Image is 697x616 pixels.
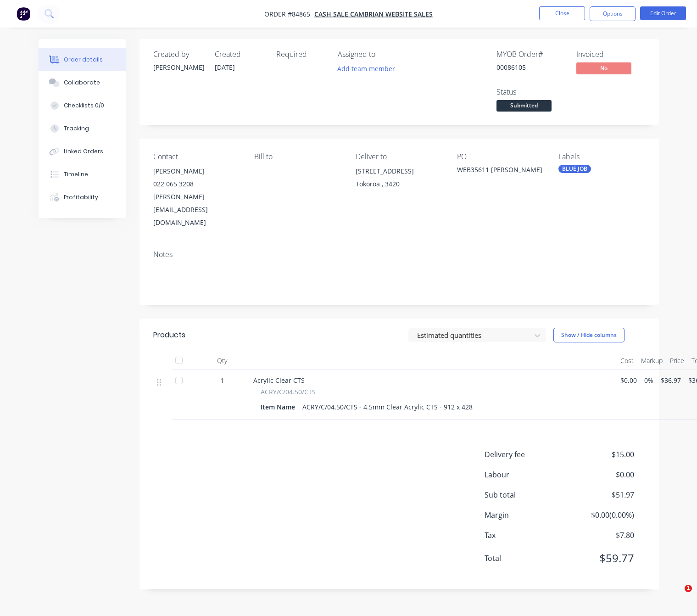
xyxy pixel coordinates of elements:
div: Created [215,50,265,59]
button: Options [590,6,636,21]
div: [PERSON_NAME] [153,165,240,178]
span: Order #84865 - [264,10,314,18]
button: Linked Orders [39,140,126,163]
div: Markup [637,352,666,370]
span: $59.77 [566,550,634,566]
div: 00086105 [496,62,565,72]
div: Order details [64,56,103,64]
button: Add team member [332,62,400,75]
span: $36.97 [661,375,681,385]
div: Required [276,50,327,59]
div: [STREET_ADDRESS] [356,165,442,178]
button: Profitability [39,186,126,209]
span: Margin [485,510,566,521]
div: Qty [195,352,250,370]
div: Checklists 0/0 [64,101,104,110]
span: $0.00 ( 0.00 %) [566,510,634,521]
span: $0.00 [620,375,637,385]
span: $0.00 [566,469,634,480]
div: Item Name [261,400,299,414]
div: Assigned to [338,50,429,59]
button: Edit Order [640,6,686,20]
span: Sub total [485,489,566,500]
div: BLUE JOB [558,165,591,173]
div: ACRY/C/04.50/CTS - 4.5mm Clear Acrylic CTS - 912 x 428 [299,400,476,414]
div: Profitability [64,193,98,202]
div: Price [666,352,688,370]
span: Tax [485,530,566,541]
button: Order details [39,48,126,71]
span: Acrylic Clear CTS [253,376,305,385]
button: Close [539,6,585,20]
div: Collaborate [64,78,100,87]
div: Linked Orders [64,147,103,156]
div: MYOB Order # [496,50,565,59]
button: Collaborate [39,71,126,94]
div: Status [496,88,565,96]
span: Total [485,553,566,564]
div: WEB35611 [PERSON_NAME] [457,165,544,178]
button: Checklists 0/0 [39,94,126,117]
div: Labels [558,152,645,161]
div: Deliver to [356,152,442,161]
div: Timeline [64,170,88,179]
button: Add team member [338,62,400,75]
span: Submitted [496,100,552,112]
div: [STREET_ADDRESS]Tokoroa , 3420 [356,165,442,194]
div: Created by [153,50,204,59]
div: [PERSON_NAME] [153,62,204,72]
button: Timeline [39,163,126,186]
img: Factory [17,7,30,21]
div: Notes [153,250,645,259]
div: 022 065 3208 [153,178,240,190]
span: No [576,62,631,74]
span: 0% [644,375,653,385]
div: Contact [153,152,240,161]
span: $51.97 [566,489,634,500]
div: [PERSON_NAME]022 065 3208[PERSON_NAME][EMAIL_ADDRESS][DOMAIN_NAME] [153,165,240,229]
span: [DATE] [215,63,235,72]
span: ACRY/C/04.50/CTS [261,387,316,397]
a: cash sale CAMBRIAN WEBSITE SALES [314,10,433,18]
div: Invoiced [576,50,645,59]
iframe: Intercom live chat [666,585,688,607]
span: $15.00 [566,449,634,460]
span: Delivery fee [485,449,566,460]
button: Tracking [39,117,126,140]
div: Tracking [64,124,89,133]
span: 1 [220,375,224,385]
button: Submitted [496,100,552,114]
div: PO [457,152,544,161]
span: $7.80 [566,530,634,541]
div: Products [153,330,185,341]
div: Bill to [254,152,341,161]
div: Cost [617,352,637,370]
button: Show / Hide columns [553,328,625,342]
span: 1 [685,585,692,592]
div: [PERSON_NAME][EMAIL_ADDRESS][DOMAIN_NAME] [153,190,240,229]
span: Labour [485,469,566,480]
div: Tokoroa , 3420 [356,178,442,190]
